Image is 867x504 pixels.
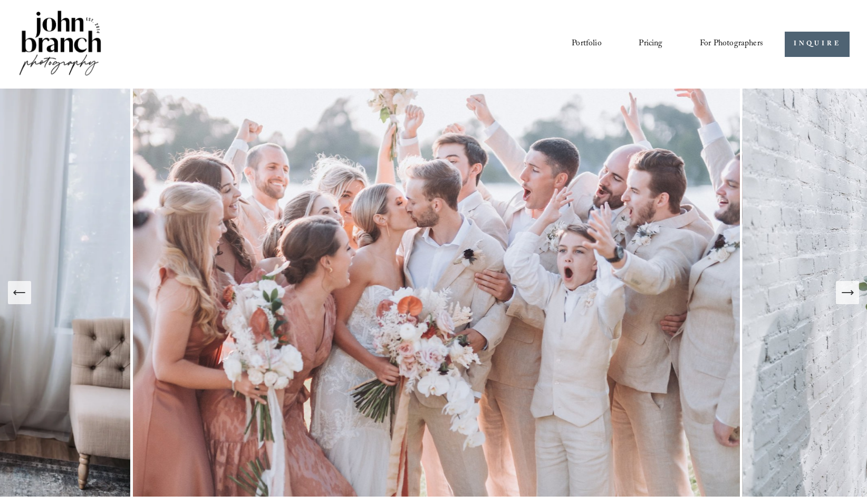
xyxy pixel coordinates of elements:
a: folder dropdown [700,35,763,53]
a: INQUIRE [785,32,850,57]
a: Portfolio [572,35,601,53]
button: Next Slide [836,281,859,304]
img: John Branch IV Photography [17,8,103,80]
img: A wedding party celebrating outdoors, featuring a bride and groom kissing amidst cheering bridesm... [130,89,743,497]
span: For Photographers [700,36,763,52]
a: Pricing [639,35,662,53]
button: Previous Slide [8,281,31,304]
